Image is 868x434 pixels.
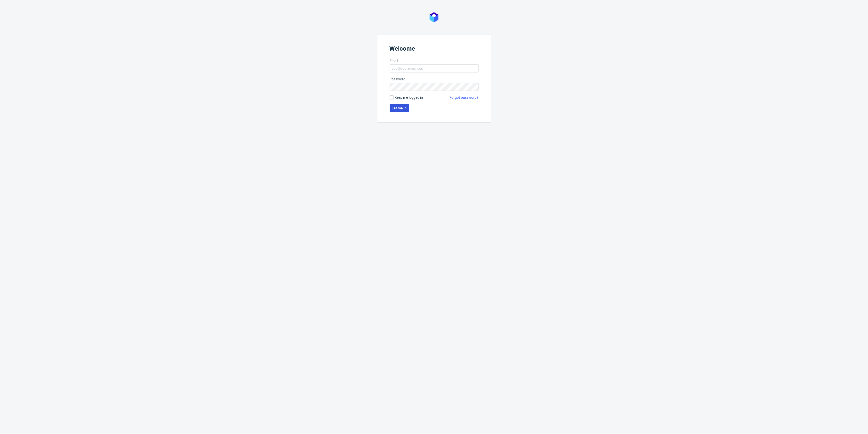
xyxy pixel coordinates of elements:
button: Let me in [390,104,409,112]
label: Password [390,77,479,82]
span: Keep me logged in [395,95,423,100]
label: Email [390,58,479,63]
a: Forgot password? [450,95,479,100]
span: Let me in [392,106,407,110]
header: Welcome [390,45,479,54]
input: you@youremail.com [390,64,479,73]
